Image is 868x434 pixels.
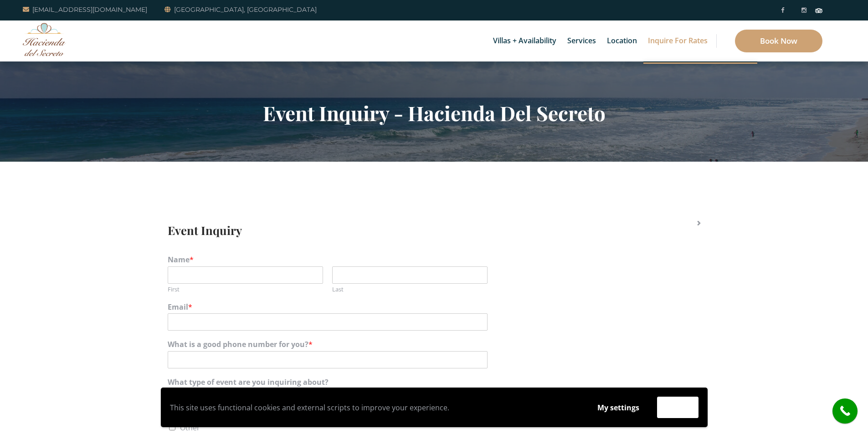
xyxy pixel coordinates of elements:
label: Name [168,255,701,265]
img: Awesome Logo [23,23,66,56]
a: Services [563,20,601,61]
h2: Event Inquiry - Hacienda Del Secreto [168,101,701,125]
button: Accept [657,397,699,418]
a: Villas + Availability [488,20,561,61]
label: What is a good phone number for you? [168,340,701,349]
label: Other [180,423,200,433]
i: call [835,401,855,421]
p: This site uses functional cookies and external scripts to improve your experience. [170,401,580,414]
a: Book Now [735,30,822,52]
img: Tripadvisor_logomark.svg [815,8,822,13]
h2: Event Inquiry [168,221,701,240]
a: call [832,398,858,424]
label: Last [332,286,488,293]
a: [GEOGRAPHIC_DATA], [GEOGRAPHIC_DATA] [164,4,317,15]
label: First [168,286,323,293]
a: [EMAIL_ADDRESS][DOMAIN_NAME] [23,4,147,15]
label: What type of event are you inquiring about? [168,378,701,387]
a: Inquire for Rates [643,20,712,61]
a: Location [602,20,642,61]
label: Email [168,302,701,312]
button: My settings [589,397,648,418]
